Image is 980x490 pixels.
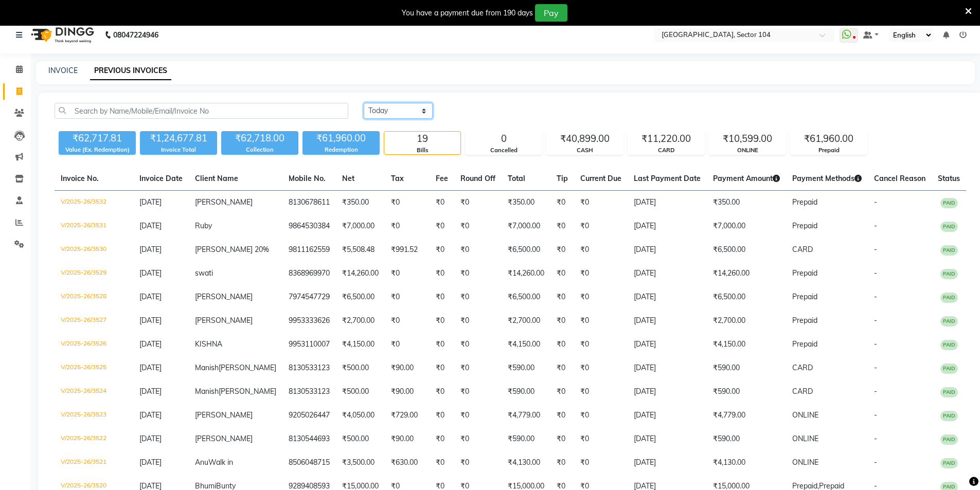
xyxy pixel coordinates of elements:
[707,214,786,238] td: ₹7,000.00
[550,262,574,285] td: ₹0
[502,333,550,356] td: ₹4,150.00
[221,146,298,154] div: Collection
[535,4,567,22] button: Pay
[791,146,867,155] div: Prepaid
[502,380,550,404] td: ₹590.00
[140,131,217,146] div: ₹1,24,677.81
[466,146,542,155] div: Cancelled
[195,434,253,443] span: [PERSON_NAME]
[874,292,877,301] span: -
[139,316,162,325] span: [DATE]
[430,356,454,380] td: ₹0
[940,269,958,279] span: PAID
[628,427,707,451] td: [DATE]
[139,268,162,278] span: [DATE]
[430,309,454,333] td: ₹0
[336,262,385,285] td: ₹14,260.00
[502,356,550,380] td: ₹590.00
[336,238,385,262] td: ₹5,508.48
[90,62,171,80] a: PREVIOUS INVOICES
[430,404,454,427] td: ₹0
[454,451,502,475] td: ₹0
[628,356,707,380] td: [DATE]
[502,238,550,262] td: ₹6,500.00
[385,285,430,309] td: ₹0
[55,451,133,475] td: V/2025-26/3521
[940,340,958,350] span: PAID
[385,451,430,475] td: ₹630.00
[195,387,219,396] span: Manish
[792,221,817,230] span: Prepaid
[195,245,269,254] span: [PERSON_NAME] 20%
[502,309,550,333] td: ₹2,700.00
[454,380,502,404] td: ₹0
[792,268,817,278] span: Prepaid
[282,427,336,451] td: 8130544693
[55,333,133,356] td: V/2025-26/3526
[634,174,701,183] span: Last Payment Date
[454,214,502,238] td: ₹0
[628,191,707,215] td: [DATE]
[454,333,502,356] td: ₹0
[55,285,133,309] td: V/2025-26/3528
[336,285,385,309] td: ₹6,500.00
[195,339,222,349] span: KISHNA
[454,404,502,427] td: ₹0
[940,387,958,397] span: PAID
[550,191,574,215] td: ₹0
[391,174,404,183] span: Tax
[574,285,628,309] td: ₹0
[547,146,623,155] div: CASH
[709,146,786,155] div: ONLINE
[550,404,574,427] td: ₹0
[454,262,502,285] td: ₹0
[550,238,574,262] td: ₹0
[55,238,133,262] td: V/2025-26/3530
[792,292,817,301] span: Prepaid
[139,458,162,467] span: [DATE]
[792,363,813,372] span: CARD
[502,427,550,451] td: ₹590.00
[384,146,460,155] div: Bills
[707,380,786,404] td: ₹590.00
[139,292,162,301] span: [DATE]
[195,292,253,301] span: [PERSON_NAME]
[574,451,628,475] td: ₹0
[550,380,574,404] td: ₹0
[195,410,253,420] span: [PERSON_NAME]
[707,285,786,309] td: ₹6,500.00
[342,174,354,183] span: Net
[574,238,628,262] td: ₹0
[940,411,958,421] span: PAID
[385,309,430,333] td: ₹0
[574,309,628,333] td: ₹0
[195,268,213,278] span: swati
[628,285,707,309] td: [DATE]
[550,333,574,356] td: ₹0
[385,262,430,285] td: ₹0
[550,356,574,380] td: ₹0
[454,238,502,262] td: ₹0
[282,333,336,356] td: 9953110007
[430,380,454,404] td: ₹0
[874,197,877,207] span: -
[502,285,550,309] td: ₹6,500.00
[139,363,162,372] span: [DATE]
[139,174,183,183] span: Invoice Date
[55,309,133,333] td: V/2025-26/3527
[792,174,862,183] span: Payment Methods
[713,174,780,183] span: Payment Amount
[385,404,430,427] td: ₹729.00
[874,268,877,278] span: -
[336,309,385,333] td: ₹2,700.00
[550,285,574,309] td: ₹0
[195,316,253,325] span: [PERSON_NAME]
[430,238,454,262] td: ₹0
[628,262,707,285] td: [DATE]
[454,191,502,215] td: ₹0
[502,451,550,475] td: ₹4,130.00
[336,333,385,356] td: ₹4,150.00
[791,132,867,146] div: ₹61,960.00
[219,387,276,396] span: [PERSON_NAME]
[139,410,162,420] span: [DATE]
